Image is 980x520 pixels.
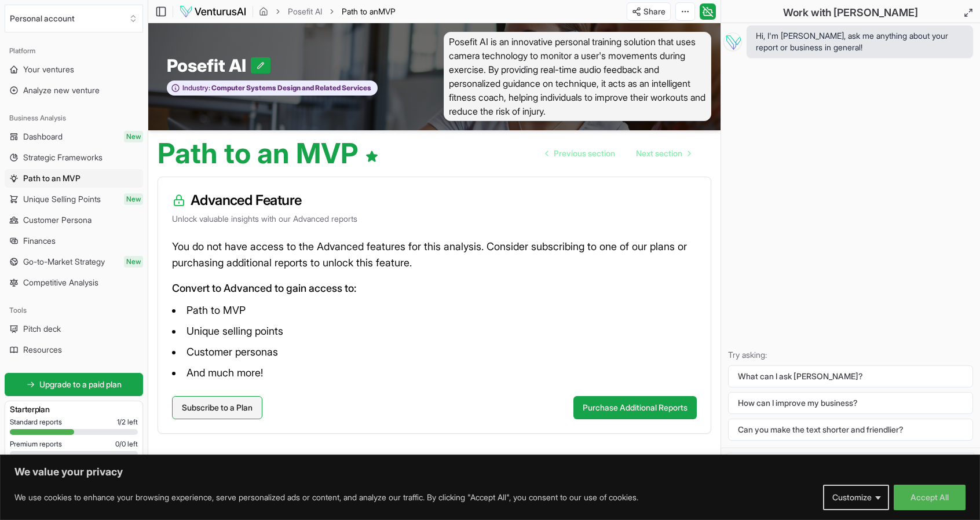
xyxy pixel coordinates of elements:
[894,485,966,510] button: Accept All
[23,214,92,226] span: Customer Persona
[23,131,63,142] span: Dashboard
[636,148,682,159] span: Next section
[172,213,697,225] p: Unlock valuable insights with our Advanced reports
[5,127,143,146] a: DashboardNew
[115,440,138,449] span: 0 / 0 left
[5,81,143,100] a: Analyze new venture
[10,404,138,415] h3: Starter plan
[182,83,210,93] span: Industry:
[728,349,973,361] p: Try asking:
[342,6,396,17] span: Path to anMVP
[167,80,378,96] button: Industry:Computer Systems Design and Related Services
[728,365,973,387] button: What can I ask [PERSON_NAME]?
[5,148,143,167] a: Strategic Frameworks
[10,418,62,427] span: Standard reports
[124,131,143,142] span: New
[5,320,143,338] a: Pitch deck
[23,277,98,288] span: Competitive Analysis
[5,42,143,60] div: Platform
[5,273,143,292] a: Competitive Analysis
[23,256,105,268] span: Go-to-Market Strategy
[172,396,262,419] a: Subscribe to a Plan
[172,239,697,271] p: You do not have access to the Advanced features for this analysis. Consider subscribing to one of...
[627,142,700,165] a: Go to next page
[5,211,143,229] a: Customer Persona
[728,392,973,414] button: How can I improve my business?
[756,30,964,53] span: Hi, I'm [PERSON_NAME], ask me anything about your report or business in general!
[536,142,700,165] nav: pagination
[158,140,379,167] h1: Path to an MVP
[172,322,697,340] li: Unique selling points
[444,32,711,121] span: Posefit AI is an innovative personal training solution that uses camera technology to monitor a u...
[573,396,697,419] button: Purchase Additional Reports
[5,252,143,271] a: Go-to-Market StrategyNew
[5,169,143,188] a: Path to an MVP
[124,193,143,205] span: New
[14,465,966,479] p: We value your privacy
[14,490,638,504] p: We use cookies to enhance your browsing experience, serve personalized ads or content, and analyz...
[210,83,371,93] span: Computer Systems Design and Related Services
[5,109,143,127] div: Business Analysis
[172,364,697,382] li: And much more!
[823,485,889,510] button: Customize
[124,256,143,268] span: New
[179,5,247,19] img: logo
[5,5,143,32] button: Select an organization
[5,60,143,79] a: Your ventures
[23,85,100,96] span: Analyze new venture
[39,379,122,390] span: Upgrade to a paid plan
[172,343,697,361] li: Customer personas
[5,232,143,250] a: Finances
[172,191,697,210] h3: Advanced Feature
[783,5,918,21] h2: Work with [PERSON_NAME]
[728,419,973,441] button: Can you make the text shorter and friendlier?
[5,190,143,208] a: Unique Selling PointsNew
[259,6,396,17] nav: breadcrumb
[117,418,138,427] span: 1 / 2 left
[5,373,143,396] a: Upgrade to a paid plan
[723,32,742,51] img: Vera
[23,64,74,75] span: Your ventures
[23,173,81,184] span: Path to an MVP
[643,6,665,17] span: Share
[167,55,251,76] span: Posefit AI
[288,6,322,17] a: Posefit AI
[172,301,697,320] li: Path to MVP
[342,6,378,16] span: Path to an
[5,340,143,359] a: Resources
[23,235,56,247] span: Finances
[5,301,143,320] div: Tools
[172,280,697,296] p: Convert to Advanced to gain access to:
[23,344,62,356] span: Resources
[23,193,101,205] span: Unique Selling Points
[554,148,615,159] span: Previous section
[23,323,61,335] span: Pitch deck
[10,440,62,449] span: Premium reports
[627,2,671,21] button: Share
[23,152,103,163] span: Strategic Frameworks
[536,142,624,165] a: Go to previous page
